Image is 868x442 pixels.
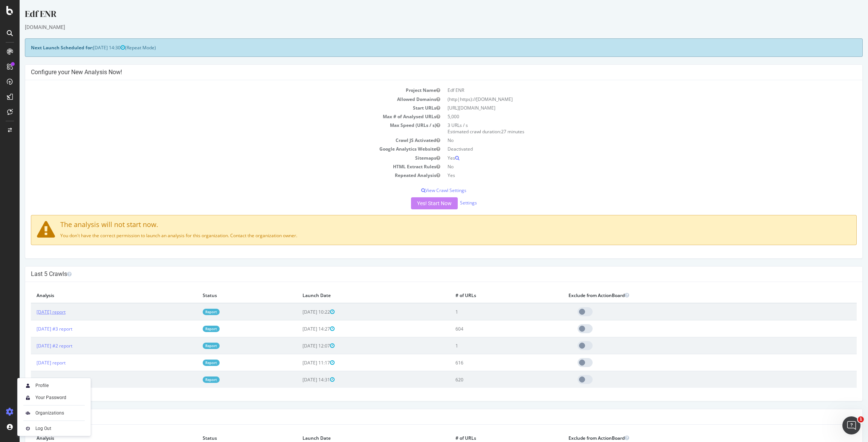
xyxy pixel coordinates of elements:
div: Edf ENR [5,8,843,23]
div: Your Password [35,395,66,401]
td: HTML Extract Rules [11,162,424,171]
td: No [424,162,837,171]
td: 604 [430,320,543,337]
td: 1 [430,303,543,320]
h4: Configure your New Analysis Now! [11,69,837,76]
th: Status [177,288,277,303]
td: Google Analytics Website [11,145,424,153]
div: [DOMAIN_NAME] [5,23,843,31]
span: [DATE] 14:27 [283,326,315,332]
span: [DATE] 11:17 [283,360,315,366]
span: [DATE] 10:22 [283,309,315,315]
img: prfnF3csMXgAAAABJRU5ErkJggg== [23,424,32,433]
td: No [424,136,837,145]
p: You don't have the correct permission to launch an analysis for this organization. Contact the or... [17,232,831,239]
a: [DATE] report [17,360,46,366]
td: (http|https)://[DOMAIN_NAME] [424,95,837,104]
a: [DATE] report [17,309,46,315]
iframe: Intercom live chat [842,416,860,434]
span: [DATE] 14:30 [73,44,105,51]
div: Profile [35,383,49,389]
a: Report [183,309,200,315]
a: Report [183,343,200,349]
a: Profile [20,380,88,391]
strong: Next Launch Scheduled for: [11,44,73,51]
td: Repeated Analysis [11,171,424,180]
img: Xx2yTbCeVcdxHMdxHOc+8gctb42vCocUYgAAAABJRU5ErkJggg== [23,381,32,390]
td: Crawl JS Activated [11,136,424,145]
td: Max # of Analysed URLs [11,112,424,121]
a: [DATE] report [17,376,46,383]
a: Organizations [20,408,88,418]
td: Deactivated [424,145,837,153]
span: [DATE] 12:07 [283,343,315,349]
h4: Last 5 Crawls [11,270,837,278]
div: Organizations [35,410,64,416]
h4: Crawl History [11,413,837,421]
th: # of URLs [430,288,543,303]
th: Launch Date [277,288,430,303]
h4: The analysis will not start now. [17,221,831,229]
td: 1 [430,337,543,354]
a: Settings [440,200,457,206]
td: [URL][DOMAIN_NAME] [424,104,837,112]
td: Edf ENR [424,86,837,94]
div: Log Out [35,425,51,431]
td: Sitemaps [11,154,424,162]
td: Allowed Domains [11,95,424,104]
a: Your Password [20,392,88,403]
div: (Repeat Mode) [5,38,843,57]
span: 27 minutes [481,128,505,135]
p: View Crawl Settings [11,187,837,194]
td: 620 [430,371,543,388]
a: Report [183,376,200,383]
a: Report [183,326,200,332]
td: Project Name [11,86,424,94]
a: Log Out [20,423,88,434]
td: Max Speed (URLs / s) [11,121,424,136]
span: 1 [858,416,864,422]
a: Report [183,360,200,366]
span: [DATE] 14:31 [283,376,315,383]
td: Start URLs [11,104,424,112]
th: Analysis [11,288,177,303]
th: Exclude from ActionBoard [543,288,797,303]
td: Yes [424,154,837,162]
td: 3 URLs / s Estimated crawl duration: [424,121,837,136]
td: 616 [430,354,543,371]
img: tUVSALn78D46LlpAY8klYZqgKwTuBm2K29c6p1XQNDCsM0DgKSSoAXXevcAwljcHBINEg0LrUEktgcYYD5sVUphq1JigPmkfB... [23,393,32,402]
img: AtrBVVRoAgWaAAAAAElFTkSuQmCC [23,408,32,418]
a: [DATE] #3 report [17,326,53,332]
td: 5,000 [424,112,837,121]
td: Yes [424,171,837,180]
a: [DATE] #2 report [17,343,53,349]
